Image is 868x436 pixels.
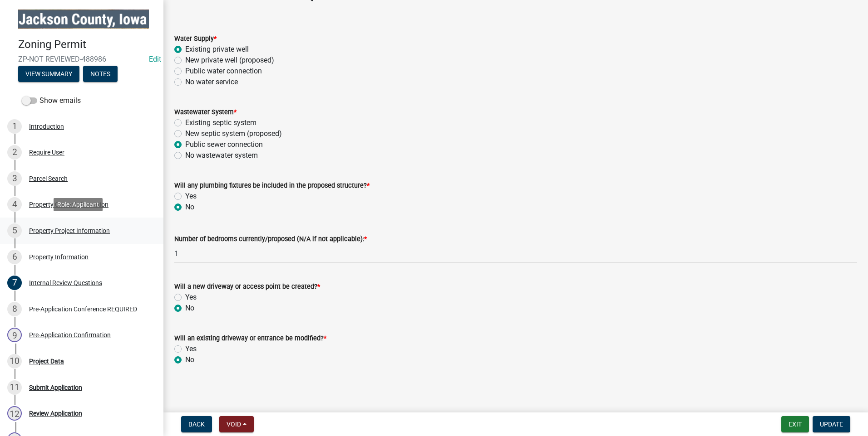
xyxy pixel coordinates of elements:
label: No water service [185,77,238,87]
div: Introduction [29,123,64,130]
div: Project Data [29,358,64,364]
label: No [185,202,194,213]
a: Edit [149,55,161,63]
div: 1 [7,119,22,134]
div: Role: Applicant [54,198,103,211]
wm-modal-confirm: Notes [83,71,118,78]
button: View Summary [18,66,79,82]
button: Back [181,416,212,432]
div: Review Application [29,410,82,417]
label: No [185,303,194,314]
label: New private well (proposed) [185,55,274,66]
div: 2 [7,145,22,160]
label: Number of bedrooms currently/proposed (N/A if not applicable): [174,236,367,242]
label: Public sewer connection [185,139,263,150]
label: Yes [185,344,197,354]
label: No [185,354,194,365]
div: Internal Review Questions [29,280,102,286]
label: Will any plumbing fixtures be included in the proposed structure? [174,183,370,189]
div: 12 [7,406,22,421]
div: 9 [7,328,22,342]
label: No wastewater system [185,150,258,161]
button: Void [219,416,254,432]
span: Update [820,421,843,428]
button: Exit [781,416,809,432]
img: Jackson County, Iowa [18,10,149,29]
label: Yes [185,292,197,303]
label: Show emails [22,95,81,106]
div: Property Owner Information [29,201,108,208]
label: Water Supply [174,36,217,42]
wm-modal-confirm: Summary [18,71,79,78]
span: Back [188,421,205,428]
div: Property Information [29,254,89,260]
label: Public water connection [185,66,262,77]
div: 7 [7,276,22,290]
div: Submit Application [29,384,82,391]
label: Will a new driveway or access point be created? [174,284,320,290]
div: 5 [7,223,22,238]
button: Notes [83,66,118,82]
span: Void [227,421,241,428]
div: 4 [7,197,22,212]
div: 6 [7,250,22,264]
div: 3 [7,171,22,186]
label: Wastewater System [174,109,237,116]
div: Pre-Application Conference REQUIRED [29,306,137,312]
label: Existing private well [185,44,249,55]
label: Yes [185,191,197,202]
label: Will an existing driveway or entrance be modified? [174,335,326,342]
div: 8 [7,302,22,316]
div: Require User [29,149,64,155]
label: New septic system (proposed) [185,128,282,139]
div: Property Project Information [29,228,110,234]
span: ZP-NOT REVIEWED-488986 [18,55,145,63]
button: Update [813,416,850,432]
h4: Zoning Permit [18,38,156,51]
div: Parcel Search [29,175,68,182]
div: Pre-Application Confirmation [29,332,111,338]
label: Existing septic system [185,117,256,128]
div: 10 [7,354,22,368]
wm-modal-confirm: Edit Application Number [149,55,161,63]
div: 11 [7,380,22,395]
